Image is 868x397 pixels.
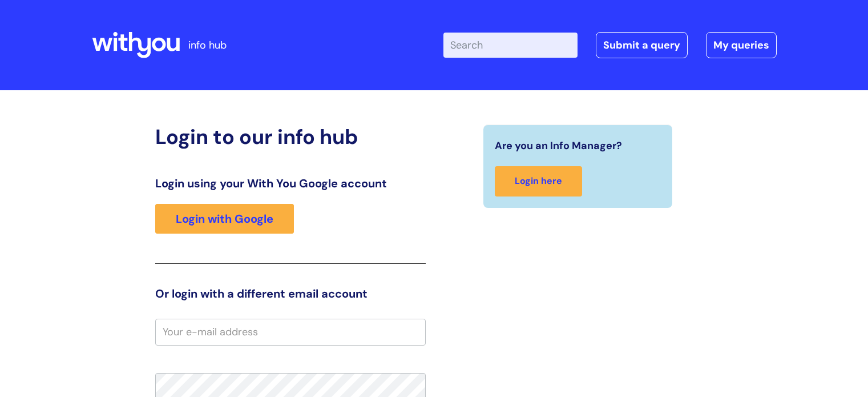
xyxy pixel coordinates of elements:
[155,177,426,190] h3: Login using your With You Google account
[495,137,622,155] span: Are you an Info Manager?
[706,32,777,58] a: My queries
[596,32,688,58] a: Submit a query
[155,287,426,300] h3: Or login with a different email account
[188,36,227,54] p: info hub
[155,125,426,149] h2: Login to our info hub
[443,33,578,58] input: Search
[155,204,294,234] a: Login with Google
[495,166,582,197] a: Login here
[155,319,426,345] input: Your e-mail address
